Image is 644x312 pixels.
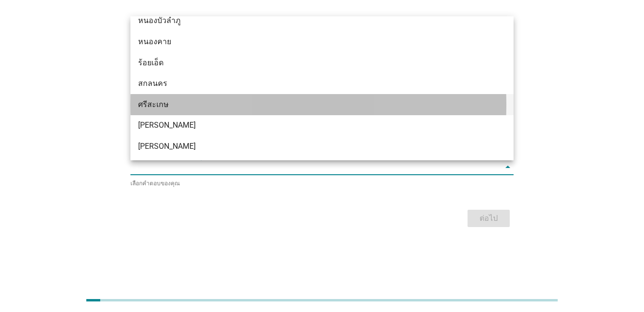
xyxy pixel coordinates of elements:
[130,179,514,188] div: เลือกคำตอบของคุณ
[138,99,475,110] div: ศรีสะเกษ
[138,141,475,152] div: [PERSON_NAME]
[138,78,475,89] div: สกลนคร
[138,57,475,69] div: ร้อยเอ็ด
[138,120,475,131] div: [PERSON_NAME]
[138,15,475,26] div: หนองบัวลำภู
[130,159,500,175] input: รายการนี้เป็นแบบอัตโนมัติ คุณสามารถพิมพ์ลงในรายการนี้
[502,161,514,173] i: arrow_drop_down
[138,36,475,48] div: หนองคาย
